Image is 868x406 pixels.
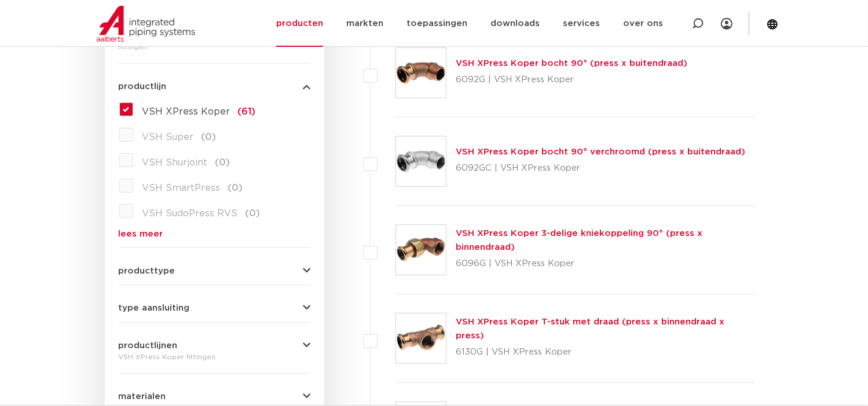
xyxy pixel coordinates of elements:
div: fittingen [119,40,310,54]
p: 6092GC | VSH XPress Koper [456,159,745,178]
p: 6092G | VSH XPress Koper [456,71,687,89]
span: (0) [202,132,217,142]
a: VSH XPress Koper bocht 90° verchroomd (press x buitendraad) [456,147,745,156]
span: VSH SmartPress [142,183,221,193]
button: materialen [119,392,310,401]
a: VSH XPress Koper 3-delige kniekoppeling 90° (press x binnendraad) [456,229,702,252]
span: VSH Shurjoint [142,158,208,167]
span: productlijn [119,82,167,91]
span: type aansluiting [119,304,190,312]
div: VSH XPress Koper fittingen [119,350,310,364]
button: producttype [119,267,310,275]
img: Thumbnail for VSH XPress Koper T-stuk met draad (press x binnendraad x press) [396,313,446,363]
span: (61) [238,107,256,116]
span: materialen [119,392,166,401]
button: productlijn [119,82,310,91]
span: (0) [228,183,243,193]
span: VSH XPress Koper [142,107,230,116]
p: 6096G | VSH XPress Koper [456,254,755,273]
p: 6130G | VSH XPress Koper [456,343,755,361]
img: Thumbnail for VSH XPress Koper bocht 90° (press x buitendraad) [396,48,446,98]
button: productlijnen [119,341,310,350]
a: VSH XPress Koper bocht 90° (press x buitendraad) [456,59,687,68]
img: Thumbnail for VSH XPress Koper bocht 90° verchroomd (press x buitendraad) [396,136,446,186]
a: VSH XPress Koper T-stuk met draad (press x binnendraad x press) [456,318,724,340]
a: lees meer [119,230,310,238]
span: productlijnen [119,341,178,350]
button: type aansluiting [119,304,310,312]
img: Thumbnail for VSH XPress Koper 3-delige kniekoppeling 90° (press x binnendraad) [396,225,446,275]
span: producttype [119,267,175,275]
span: VSH SudoPress RVS [142,209,238,218]
span: (0) [246,209,261,218]
span: VSH Super [142,132,194,142]
span: (0) [215,158,230,167]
